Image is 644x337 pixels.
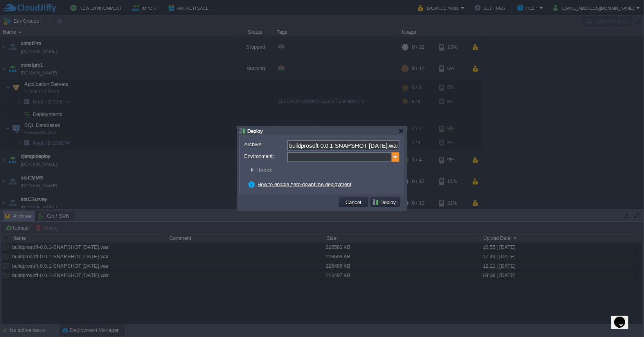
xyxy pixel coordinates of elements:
[244,140,286,149] label: Archive:
[611,306,636,329] iframe: chat widget
[372,199,398,206] button: Deploy
[256,167,274,173] span: Hooks
[247,128,263,134] span: Deploy
[257,181,351,187] a: How to enable zero-downtime deployment
[344,199,364,206] button: Cancel
[244,152,286,160] label: Environment:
